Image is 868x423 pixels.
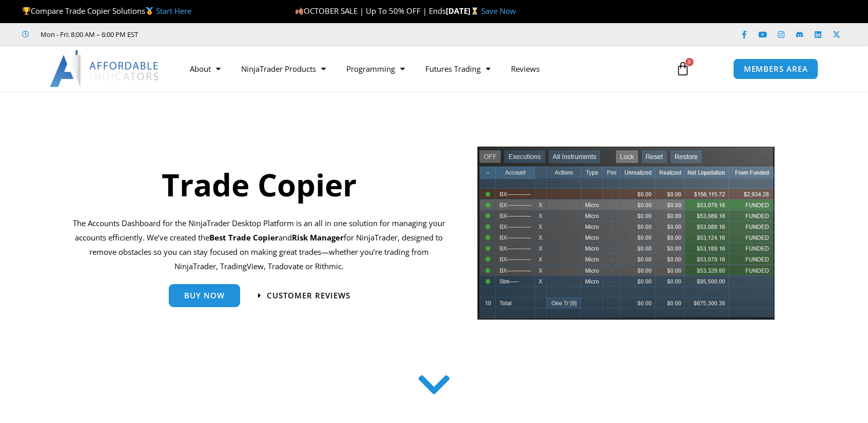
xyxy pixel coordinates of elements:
b: Best Trade Copier [209,232,279,243]
img: 🍂 [295,7,303,15]
p: The Accounts Dashboard for the NinjaTrader Desktop Platform is an all in one solution for managin... [72,216,445,273]
a: 0 [660,54,705,84]
span: 0 [685,58,694,66]
span: Buy Now [184,292,225,299]
a: Buy Now [169,284,240,307]
strong: Risk Manager [292,232,344,243]
a: Reviews [501,57,550,80]
span: OCTOBER SALE | Up To 50% OFF | Ends [295,6,446,16]
img: 🏆 [23,7,30,15]
a: MEMBERS AREA [733,58,819,79]
a: Start Here [156,6,191,16]
nav: Menu [180,57,664,80]
iframe: Customer reviews powered by Trustpilot [152,29,306,39]
img: ⌛ [471,7,479,15]
span: Compare Trade Copier Solutions [22,6,191,16]
a: Save Now [481,6,516,16]
span: MEMBERS AREA [744,65,808,73]
a: NinjaTrader Products [231,57,336,80]
h1: Trade Copier [72,163,445,206]
img: 🥇 [146,7,153,15]
span: Customer Reviews [267,292,350,299]
a: Customer Reviews [258,292,350,299]
span: Mon - Fri: 8:00 AM – 6:00 PM EST [38,28,138,41]
a: Programming [336,57,415,80]
strong: [DATE] [446,6,481,16]
img: LogoAI | Affordable Indicators – NinjaTrader [50,50,160,87]
a: Futures Trading [415,57,501,80]
a: About [180,57,231,80]
img: tradecopier | Affordable Indicators – NinjaTrader [476,145,776,328]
